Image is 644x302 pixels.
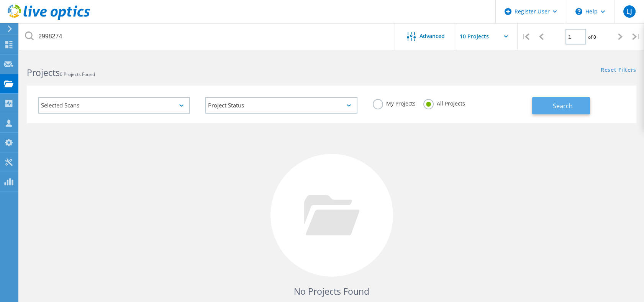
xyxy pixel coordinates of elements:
div: Selected Scans [38,97,190,114]
input: Search projects by name, owner, ID, company, etc [19,23,395,50]
svg: \n [575,8,582,15]
button: Search [532,97,590,114]
div: | [628,23,644,50]
span: LJ [626,8,632,15]
a: Reset Filters [601,67,636,74]
span: Search [553,102,573,110]
a: Live Optics Dashboard [8,16,90,21]
label: My Projects [373,99,416,106]
label: All Projects [423,99,465,106]
b: Projects [27,66,60,79]
span: 0 Projects Found [60,71,95,78]
div: | [518,23,533,50]
span: Advanced [420,33,445,39]
span: of 0 [588,34,596,40]
div: Project Status [205,97,357,114]
h4: No Projects Found [34,285,629,298]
